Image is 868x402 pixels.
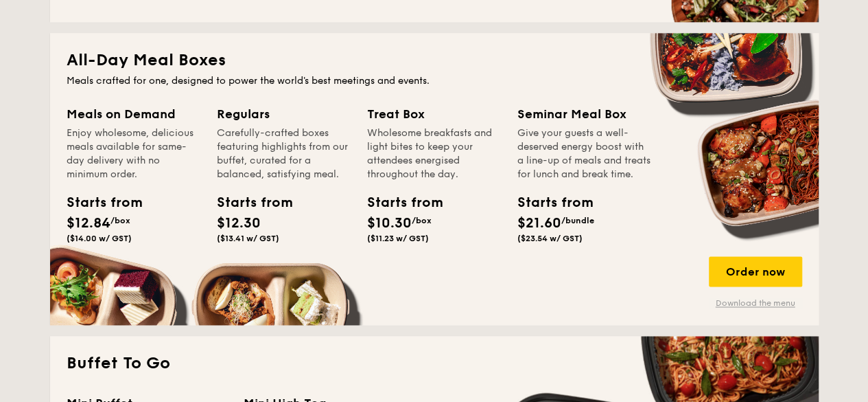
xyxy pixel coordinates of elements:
[517,126,651,181] div: Give your guests a well-deserved energy boost with a line-up of meals and treats for lunch and br...
[217,126,351,181] div: Carefully-crafted boxes featuring highlights from our buffet, curated for a balanced, satisfying ...
[709,298,802,309] a: Download the menu
[367,126,501,181] div: Wholesome breakfasts and light bites to keep your attendees energised throughout the day.
[517,104,651,124] div: Seminar Meal Box
[67,126,200,181] div: Enjoy wholesome, delicious meals available for same-day delivery with no minimum order.
[412,216,432,225] span: /box
[67,353,802,375] h2: Buffet To Go
[367,192,429,213] div: Starts from
[67,49,802,71] h2: All-Day Meal Boxes
[367,234,429,243] span: ($11.23 w/ GST)
[217,104,351,124] div: Regulars
[217,192,279,213] div: Starts from
[561,216,594,225] span: /bundle
[517,215,561,232] span: $21.60
[217,215,261,232] span: $12.30
[67,215,110,232] span: $12.84
[367,104,501,124] div: Treat Box
[67,192,128,213] div: Starts from
[67,104,200,124] div: Meals on Demand
[517,234,583,243] span: ($23.54 w/ GST)
[709,256,802,287] div: Order now
[110,216,130,225] span: /box
[217,234,279,243] span: ($13.41 w/ GST)
[517,192,579,213] div: Starts from
[67,234,132,243] span: ($14.00 w/ GST)
[67,74,802,88] div: Meals crafted for one, designed to power the world's best meetings and events.
[367,215,412,232] span: $10.30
